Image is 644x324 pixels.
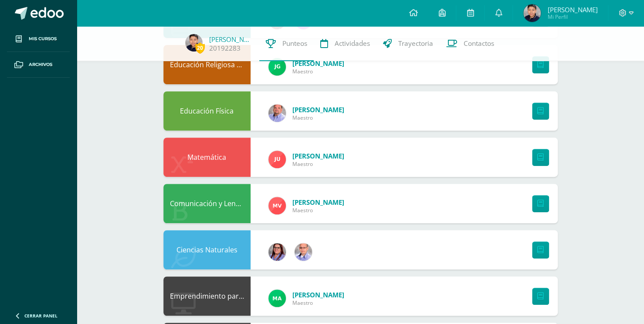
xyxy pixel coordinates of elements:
[282,39,307,48] span: Punteos
[523,4,541,22] img: b38a2dacc41a98050ee46c3b940d57ac.png
[163,138,251,177] div: Matemática
[376,26,440,61] a: Trayectoria
[292,59,344,68] span: [PERSON_NAME]
[292,290,344,299] span: [PERSON_NAME]
[547,5,597,14] span: [PERSON_NAME]
[292,207,344,214] span: Maestro
[163,91,251,131] div: Educación Física
[268,151,286,168] img: b5613e1a4347ac065b47e806e9a54e9c.png
[163,45,251,84] div: Educación Religiosa Escolar
[268,290,286,307] img: 76a244d885c867e4cb840cf5c655c3b2.png
[29,61,52,68] span: Archivos
[268,58,286,76] img: 3da61d9b1d2c0c7b8f7e89c78bbce001.png
[268,243,286,261] img: fda4ebce342fd1e8b3b59cfba0d95288.png
[292,105,344,114] span: [PERSON_NAME]
[314,26,376,61] a: Actividades
[195,42,205,53] span: 20
[24,313,58,319] span: Cerrar panel
[259,26,314,61] a: Punteos
[292,160,344,168] span: Maestro
[268,197,286,214] img: 1ff341f52347efc33ff1d2a179cbdb51.png
[292,68,344,75] span: Maestro
[398,39,433,48] span: Trayectoria
[292,152,344,160] span: [PERSON_NAME]
[209,35,253,44] a: [PERSON_NAME]
[335,39,370,48] span: Actividades
[268,104,286,122] img: 6c58b5a751619099581147680274b29f.png
[209,44,241,53] a: 20192283
[295,243,312,261] img: 636fc591f85668e7520e122fec75fd4f.png
[440,26,501,61] a: Contactos
[29,35,57,42] span: Mis cursos
[185,34,203,52] img: b38a2dacc41a98050ee46c3b940d57ac.png
[292,114,344,121] span: Maestro
[547,13,597,21] span: Mi Perfil
[163,184,251,223] div: Comunicación y Lenguaje, Idioma Español
[7,52,70,78] a: Archivos
[163,276,251,316] div: Emprendimiento para la Productividad y Robótica
[292,299,344,307] span: Maestro
[7,26,70,52] a: Mis cursos
[163,230,251,269] div: Ciencias Naturales
[464,39,494,48] span: Contactos
[292,198,344,207] span: [PERSON_NAME]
